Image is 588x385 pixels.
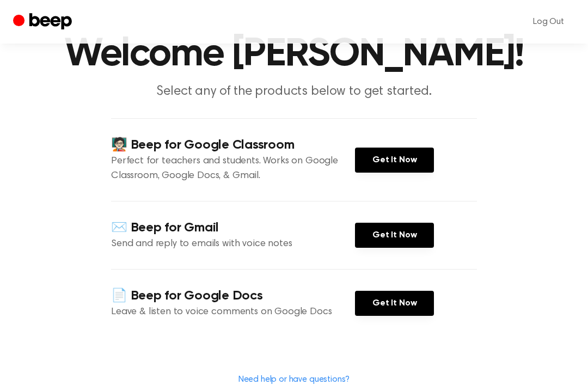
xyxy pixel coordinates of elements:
[15,35,573,74] h1: Welcome [PERSON_NAME]!
[85,83,503,101] p: Select any of the products below to get started.
[355,148,434,173] a: Get It Now
[238,375,350,384] a: Need help or have questions?
[111,154,355,184] p: Perfect for teachers and students. Works on Google Classroom, Google Docs, & Gmail.
[13,11,75,33] a: Beep
[111,237,355,252] p: Send and reply to emails with voice notes
[355,223,434,248] a: Get It Now
[111,305,355,320] p: Leave & listen to voice comments on Google Docs
[111,219,355,237] h4: ✉️ Beep for Gmail
[111,136,355,154] h4: 🧑🏻‍🏫 Beep for Google Classroom
[111,287,355,305] h4: 📄 Beep for Google Docs
[355,291,434,316] a: Get It Now
[522,9,575,35] a: Log Out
